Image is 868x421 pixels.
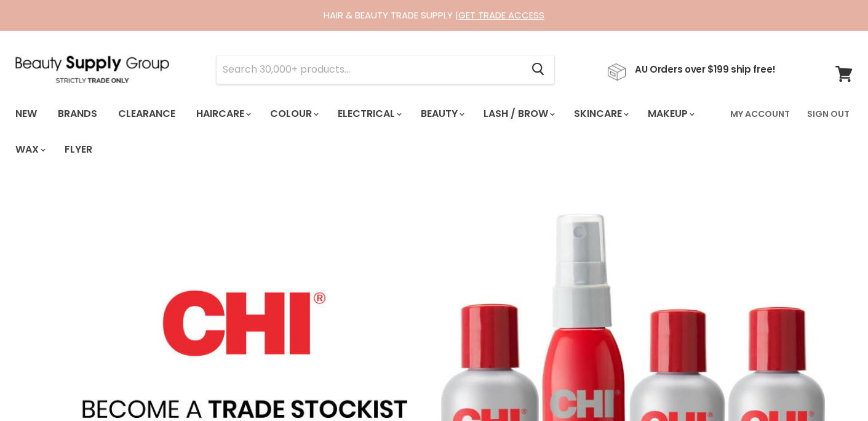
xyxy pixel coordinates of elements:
[639,101,702,127] a: Makeup
[806,363,856,409] iframe: Gorgias live chat messenger
[565,101,636,127] a: Skincare
[217,55,522,84] input: Search
[6,96,723,167] ul: Main menu
[412,101,472,127] a: Beauty
[109,101,185,127] a: Clearance
[187,101,258,127] a: Haircare
[6,101,46,127] a: New
[216,55,555,84] form: Product
[6,137,53,162] a: Wax
[49,101,106,127] a: Brands
[723,101,797,127] a: My Account
[55,137,102,162] a: Flyer
[458,9,544,22] a: GET TRADE ACCESS
[522,55,554,84] button: Search
[474,101,562,127] a: Lash / Brow
[261,101,326,127] a: Colour
[328,101,409,127] a: Electrical
[800,101,857,127] a: Sign Out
